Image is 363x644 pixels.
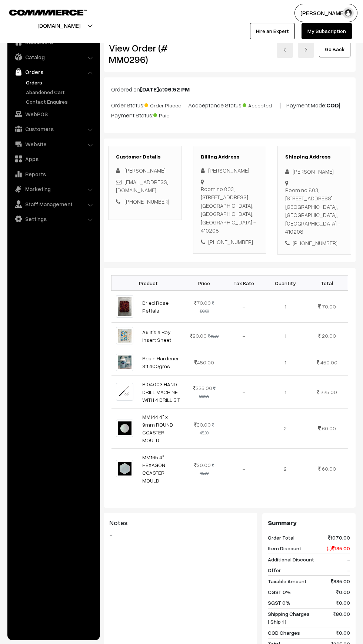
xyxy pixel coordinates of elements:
[268,610,310,625] span: Shipping Charges [ Ship 1 ]
[304,47,308,52] img: right-arrow.png
[327,544,350,552] span: (-) 185.00
[24,88,97,96] a: Abandoned Cart
[268,555,314,563] span: Additional Discount
[336,588,350,596] span: 0.00
[322,333,336,339] span: 20.00
[9,182,97,196] a: Marketing
[109,519,251,527] h3: Notes
[223,408,264,448] td: -
[142,329,171,343] a: A6 It's a Boy Insert Sheet
[24,79,97,86] a: Orders
[319,41,350,57] a: Go Back
[142,381,180,403] a: RI04003 HAND DRILL MACHINE WITH 4 DRILL BIT
[124,167,166,174] span: [PERSON_NAME]
[294,4,357,22] button: [PERSON_NAME]…
[201,154,259,160] h3: Billing Address
[11,16,106,35] button: [DOMAIN_NAME]
[116,354,133,371] img: img-20230825-wa0019-1700849110671-mouldmarket.jpg
[9,122,97,136] a: Customers
[268,544,302,552] span: Item Discount
[9,65,97,79] a: Orders
[142,454,165,484] a: MM165 4" HEXAGON COASTER MOULD
[268,588,291,596] span: CGST 0%
[250,23,295,39] a: Hire an Expert
[9,50,97,64] a: Catalog
[268,566,281,574] span: Offer
[201,238,259,246] div: [PHONE_NUMBER]
[200,423,214,435] strike: 45.00
[111,100,348,120] p: Order Status: | Accceptance Status: | Payment Mode: | Payment Status:
[268,577,307,585] span: Taxable Amount
[140,86,159,93] b: [DATE]
[223,291,264,323] td: -
[268,629,300,637] span: COD Charges
[194,300,211,306] span: 70.00
[285,154,343,160] h3: Shipping Address
[153,110,190,119] span: Paid
[116,383,133,400] img: 1700893200009-782381097.png
[201,185,259,235] div: Room no 803, [STREET_ADDRESS] [GEOGRAPHIC_DATA], [GEOGRAPHIC_DATA], [GEOGRAPHIC_DATA] - 410208
[200,301,214,313] strike: 100.00
[336,599,350,607] span: 0.00
[328,534,350,541] span: 1070.00
[284,333,286,339] span: 1
[116,420,133,437] img: 1701169108613-630268685.png
[223,349,264,376] td: -
[320,389,337,395] span: 225.00
[322,425,336,431] span: 60.00
[285,239,343,247] div: [PHONE_NUMBER]
[194,462,211,468] span: 30.00
[284,359,286,366] span: 1
[223,448,264,489] td: -
[284,389,286,395] span: 1
[283,47,287,52] img: left-arrow.png
[322,303,336,310] span: 70.00
[343,7,354,19] img: user
[243,100,280,109] span: Accepted
[284,303,286,310] span: 1
[326,101,339,109] b: COD
[320,359,337,366] span: 450.00
[333,610,350,625] span: 80.00
[201,166,259,175] div: [PERSON_NAME]
[124,198,169,205] a: [PHONE_NUMBER]
[194,359,214,366] span: 450.00
[9,152,97,166] a: Apps
[336,629,350,637] span: 0.00
[186,276,223,291] th: Price
[9,107,97,121] a: WebPOS
[116,295,133,318] img: 1727664869301-392221870.png
[116,178,169,194] a: [EMAIL_ADDRESS][DOMAIN_NAME]
[208,334,219,338] strike: 40.00
[24,98,97,106] a: Contact Enquires
[193,385,212,391] span: 225.00
[264,276,306,291] th: Quantity
[347,555,350,563] span: -
[9,197,97,211] a: Staff Management
[284,425,287,431] span: 2
[268,599,290,607] span: SGST 0%
[116,327,133,344] img: 1000434653.jpg
[9,7,74,16] a: COMMMERCE
[164,86,190,93] b: 06:52 PM
[9,167,97,181] a: Reports
[116,154,174,160] h3: Customer Details
[142,414,173,443] a: MM144 4" x 9mm ROUND COASTER MOULD
[142,355,179,369] a: Resin Hardener 3:1 400gms
[223,376,264,408] td: -
[200,463,214,476] strike: 45.00
[194,421,211,428] span: 30.00
[268,519,350,527] h3: Summary
[347,566,350,574] span: -
[268,534,294,541] span: Order Total
[9,10,87,15] img: COMMMERCE
[223,276,264,291] th: Tax Rate
[9,137,97,151] a: Website
[223,322,264,349] td: -
[116,460,133,477] img: 1701169110290-60644778.png
[9,212,97,226] a: Settings
[331,577,350,585] span: 885.00
[144,100,181,109] span: Order Placed
[285,167,343,176] div: [PERSON_NAME]
[190,333,207,339] span: 20.00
